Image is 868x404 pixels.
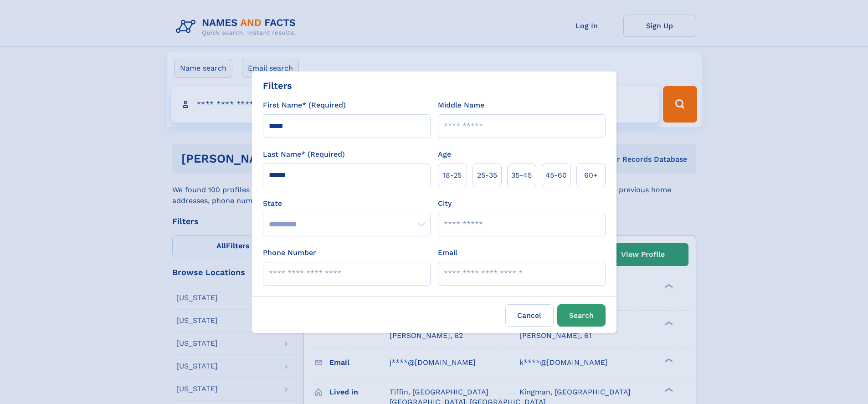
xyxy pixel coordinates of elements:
[263,79,292,92] div: Filters
[263,149,345,160] label: Last Name* (Required)
[443,170,462,181] span: 18‑25
[584,170,598,181] span: 60+
[545,170,567,181] span: 45‑60
[477,170,497,181] span: 25‑35
[263,198,431,209] label: State
[263,247,316,258] label: Phone Number
[438,149,451,160] label: Age
[511,170,532,181] span: 35‑45
[438,100,484,111] label: Middle Name
[505,304,554,327] label: Cancel
[438,247,457,258] label: Email
[438,198,452,209] label: City
[557,304,606,327] button: Search
[263,100,346,111] label: First Name* (Required)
